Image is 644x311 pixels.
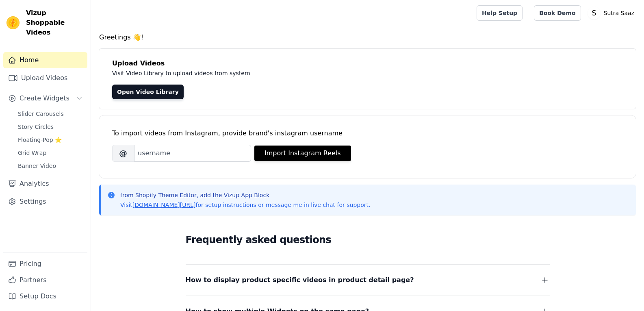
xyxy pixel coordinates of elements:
[18,149,46,157] span: Grid Wrap
[20,94,69,103] span: Create Widgets
[13,108,87,120] a: Slider Carousels
[13,121,87,133] a: Story Circles
[13,147,87,159] a: Grid Wrap
[254,146,351,161] button: Import Instagram Reels
[112,145,134,162] span: @
[477,5,523,21] a: Help Setup
[132,202,196,208] a: [DOMAIN_NAME][URL]
[134,145,251,162] input: username
[7,16,20,29] img: Vizup
[3,70,87,86] a: Upload Videos
[186,274,414,286] span: How to display product specific videos in product detail page?
[18,162,56,170] span: Banner Video
[26,8,84,37] span: Vizup Shoppable Videos
[13,160,87,172] a: Banner Video
[13,134,87,146] a: Floating-Pop ⭐
[588,6,637,20] button: S Sutra Saaz
[3,272,87,288] a: Partners
[3,194,87,210] a: Settings
[3,52,87,68] a: Home
[3,288,87,304] a: Setup Docs
[18,110,64,118] span: Slider Carousels
[601,6,637,20] p: Sutra Saaz
[112,68,476,78] p: Visit Video Library to upload videos from system
[534,5,581,21] a: Book Demo
[112,128,623,138] div: To import videos from Instagram, provide brand's instagram username
[3,176,87,192] a: Analytics
[186,232,550,248] h2: Frequently asked questions
[120,191,370,199] p: from Shopify Theme Editor, add the Vizup App Block
[186,274,550,286] button: How to display product specific videos in product detail page?
[18,123,54,131] span: Story Circles
[112,59,623,68] h4: Upload Videos
[592,9,596,17] text: S
[112,85,184,99] a: Open Video Library
[3,90,87,107] button: Create Widgets
[3,256,87,272] a: Pricing
[99,33,636,42] h4: Greetings 👋!
[120,201,370,209] p: Visit for setup instructions or message me in live chat for support.
[18,136,62,144] span: Floating-Pop ⭐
